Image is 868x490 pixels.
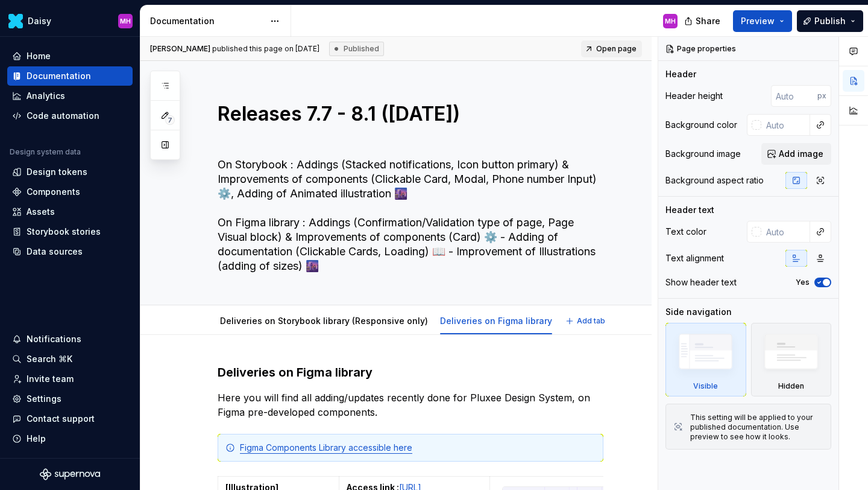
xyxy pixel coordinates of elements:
[7,106,133,126] a: Code automation
[150,44,319,54] span: published this page on [DATE]
[435,308,557,333] div: Deliveries on Figma library
[28,15,51,27] div: Daisy
[7,349,133,369] button: Search ⌘K
[10,147,81,157] div: Design system data
[150,15,264,27] div: Documentation
[779,148,823,160] span: Add image
[665,16,676,26] div: MH
[596,44,637,54] span: Open page
[690,413,823,442] div: This setting will be applied to your published documentation. Use preview to see how it looks.
[761,221,810,243] input: Auto
[7,222,133,241] a: Storybook stories
[440,316,552,326] a: Deliveries on Figma library
[27,333,81,345] div: Notifications
[665,204,714,216] div: Header text
[27,433,46,445] div: Help
[27,166,87,178] div: Design tokens
[665,174,764,186] div: Background aspect ratio
[7,182,133,202] a: Components
[665,119,737,131] div: Background color
[215,155,601,276] textarea: On Storybook : Addings (Stacked notifications, Icon button primary) & Improvements of components ...
[7,389,133,409] a: Settings
[665,68,696,80] div: Header
[761,114,810,136] input: Auto
[240,442,412,453] a: Figma Components Library accessible here
[751,323,832,396] div: Hidden
[577,316,605,326] span: Add tab
[761,143,831,165] button: Add image
[7,409,133,428] button: Contact support
[27,186,80,198] div: Components
[778,381,804,391] div: Hidden
[696,15,720,27] span: Share
[218,365,373,380] strong: Deliveries on Figma library
[27,110,99,122] div: Code automation
[665,252,724,264] div: Text alignment
[27,90,65,102] div: Analytics
[665,226,706,238] div: Text color
[797,10,863,32] button: Publish
[7,369,133,389] a: Invite team
[562,313,611,329] button: Add tab
[665,306,732,318] div: Side navigation
[7,46,133,66] a: Home
[7,242,133,261] a: Data sources
[27,373,74,385] div: Invite team
[165,115,175,125] span: 7
[7,329,133,349] button: Notifications
[817,91,826,101] p: px
[27,206,55,218] div: Assets
[215,308,433,333] div: Deliveries on Storybook library (Responsive only)
[581,40,642,57] a: Open page
[796,278,810,287] label: Yes
[7,66,133,86] a: Documentation
[40,468,100,480] svg: Supernova Logo
[27,226,101,238] div: Storybook stories
[8,14,23,28] img: 8442b5b3-d95e-456d-8131-d61e917d6403.png
[120,16,131,26] div: MH
[27,393,61,405] div: Settings
[27,353,72,365] div: Search ⌘K
[7,202,133,221] a: Assets
[220,316,428,326] a: Deliveries on Storybook library (Responsive only)
[665,148,741,160] div: Background image
[665,90,723,102] div: Header height
[741,15,775,27] span: Preview
[27,246,83,258] div: Data sources
[733,10,792,32] button: Preview
[693,381,718,391] div: Visible
[218,390,603,419] p: Here you will find all adding/updates recently done for Pluxee Design System, on Figma pre-develo...
[215,100,601,153] textarea: Releases 7.7 - 8.1 ([DATE])
[2,8,137,34] button: DaisyMH
[27,70,91,82] div: Documentation
[7,86,133,106] a: Analytics
[27,50,51,62] div: Home
[665,276,737,288] div: Show header text
[814,15,846,27] span: Publish
[678,10,728,32] button: Share
[7,429,133,448] button: Help
[665,323,746,396] div: Visible
[27,413,95,425] div: Contact support
[771,85,817,107] input: Auto
[7,162,133,182] a: Design tokens
[329,42,384,56] div: Published
[150,44,210,53] span: [PERSON_NAME]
